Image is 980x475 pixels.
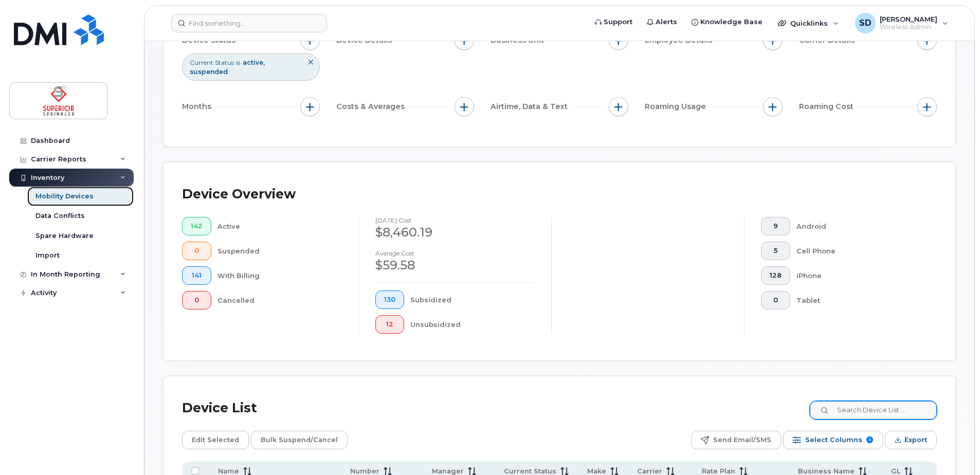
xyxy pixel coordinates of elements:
[410,290,535,309] div: Subsidized
[700,17,763,27] span: Knowledge Base
[770,296,782,304] span: 0
[848,13,955,33] div: Sean Duncan
[375,315,404,334] button: 12
[384,296,395,304] span: 130
[691,431,781,449] button: Send Email/SMS
[859,17,872,29] span: SD
[182,181,296,208] div: Device Overview
[770,247,782,255] span: 5
[790,19,828,27] span: Quicklinks
[761,266,790,285] button: 128
[410,315,535,334] div: Unsubsidized
[761,291,790,309] button: 0
[684,12,770,32] a: Knowledge Base
[770,271,782,280] span: 128
[588,12,640,32] a: Support
[645,101,709,112] span: Roaming Usage
[236,58,240,67] span: is
[171,14,327,32] input: Find something...
[375,224,535,241] div: $8,460.19
[217,242,342,260] div: Suspended
[796,242,921,260] div: Cell Phone
[191,247,203,255] span: 0
[656,17,677,27] span: Alerts
[192,432,239,448] span: Edit Selected
[796,217,921,235] div: Android
[375,257,535,274] div: $59.58
[796,291,921,309] div: Tablet
[182,101,214,112] span: Months
[805,432,862,448] span: Select Columns
[182,395,257,422] div: Device List
[191,296,203,304] span: 0
[375,290,404,309] button: 130
[243,59,265,66] span: active
[182,291,211,309] button: 0
[375,217,535,224] h4: [DATE] cost
[191,271,203,280] span: 141
[182,242,211,260] button: 0
[217,266,342,285] div: With Billing
[796,266,921,285] div: iPhone
[904,432,927,448] span: Export
[640,12,684,32] a: Alerts
[182,266,211,285] button: 141
[761,242,790,260] button: 5
[217,291,342,309] div: Cancelled
[810,401,937,419] input: Search Device List ...
[713,432,771,448] span: Send Email/SMS
[190,58,234,67] span: Current Status
[336,101,408,112] span: Costs & Averages
[885,431,937,449] button: Export
[761,217,790,235] button: 9
[190,68,228,76] span: suspended
[191,222,203,230] span: 142
[866,436,873,443] span: 9
[491,101,571,112] span: Airtime, Data & Text
[375,250,535,257] h4: Average cost
[771,13,846,33] div: Quicklinks
[799,101,857,112] span: Roaming Cost
[251,431,348,449] button: Bulk Suspend/Cancel
[384,320,395,328] span: 12
[880,15,937,23] span: [PERSON_NAME]
[182,431,249,449] button: Edit Selected
[770,222,782,230] span: 9
[604,17,632,27] span: Support
[783,431,883,449] button: Select Columns 9
[217,217,342,235] div: Active
[182,217,211,235] button: 142
[880,23,937,31] span: Wireless Admin
[261,432,338,448] span: Bulk Suspend/Cancel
